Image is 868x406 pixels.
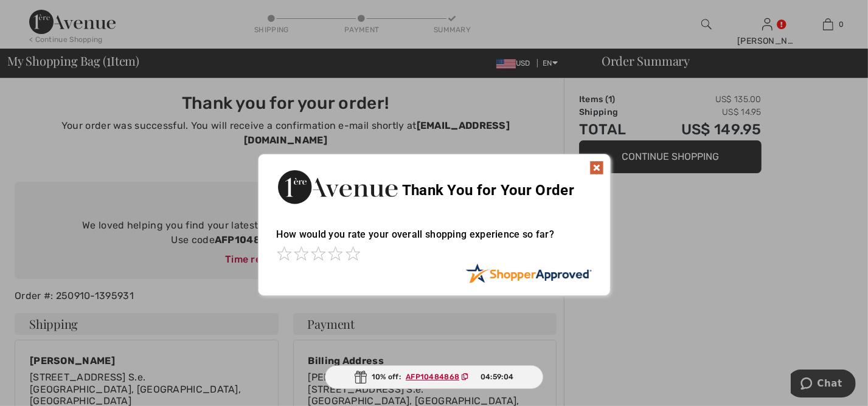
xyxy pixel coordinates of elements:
[277,216,592,263] div: How would you rate your overall shopping experience so far?
[325,365,544,389] div: 10% off:
[355,371,367,384] img: Gift.svg
[406,373,459,381] ins: AFP10484868
[481,371,513,382] span: 04:59:04
[277,167,398,207] img: Thank You for Your Order
[27,9,52,19] span: Chat
[589,160,604,175] img: x
[402,182,574,199] span: Thank You for Your Order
